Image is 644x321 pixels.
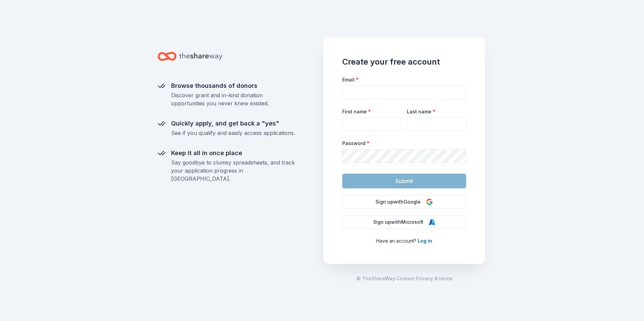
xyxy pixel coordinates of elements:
[342,57,466,67] h1: Create your free account
[376,238,416,244] span: Have an account?
[396,275,415,283] a: Contact
[416,275,452,283] a: Privacy & terms
[342,195,466,209] button: Sign upwithGoogle
[342,140,369,147] label: Password
[418,238,432,244] a: Log in
[171,91,295,107] div: Discover grant and in-kind donation opportunities you never knew existed.
[171,80,295,91] div: Browse thousands of donors
[171,148,295,158] div: Keep it all in once place
[407,108,436,115] label: Last name
[426,199,433,205] img: Google Logo
[429,219,436,225] img: Microsoft Logo
[342,108,371,115] label: First name
[356,275,452,283] span: · ·
[342,215,466,229] button: Sign upwithMicrosoft
[356,276,395,281] span: © TheShareWay
[171,158,295,183] div: Say goodbye to clumsy spreadsheets, and track your application progress in [GEOGRAPHIC_DATA].
[171,129,295,137] div: See if you qualify and easily access applications.
[171,118,295,129] div: Quickly apply, and get back a "yes"
[342,76,359,83] label: Email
